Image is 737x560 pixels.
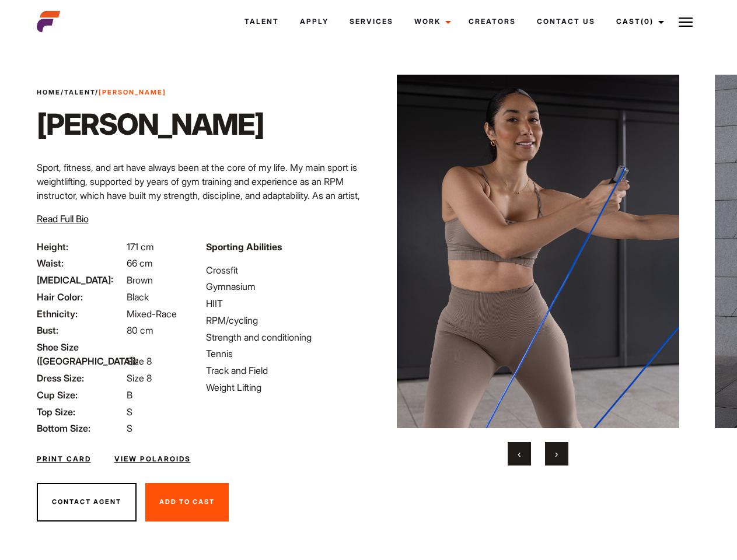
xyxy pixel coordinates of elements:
li: Track and Field [206,363,361,377]
li: Crossfit [206,263,361,277]
span: Waist: [37,256,124,270]
a: Apply [289,6,339,37]
span: Shoe Size ([GEOGRAPHIC_DATA]): [37,340,124,368]
a: Talent [234,6,289,37]
span: (0) [641,17,654,26]
span: Brown [127,274,153,286]
a: Talent [64,88,95,96]
span: B [127,389,132,401]
span: Bust: [37,323,124,337]
span: S [127,406,132,418]
a: Home [37,88,61,96]
a: Contact Us [526,6,606,37]
span: Mixed-Race [127,308,177,320]
a: View Polaroids [114,454,191,464]
img: cropped-aefm-brand-fav-22-square.png [37,10,60,33]
span: Ethnicity: [37,307,124,321]
li: Weight Lifting [206,380,361,394]
span: S [127,422,132,434]
span: Top Size: [37,405,124,419]
p: Sport, fitness, and art have always been at the core of my life. My main sport is weightlifting, ... [37,160,362,230]
li: RPM/cycling [206,313,361,327]
li: Tennis [206,346,361,360]
button: Read Full Bio [37,212,89,226]
li: HIIT [206,296,361,310]
span: Size 8 [127,372,152,384]
span: Hair Color: [37,290,124,304]
span: Cup Size: [37,388,124,402]
img: Burger icon [679,15,693,29]
span: Bottom Size: [37,421,124,435]
span: Previous [518,448,521,460]
span: Black [127,291,149,303]
span: Dress Size: [37,371,124,385]
li: Gymnasium [206,279,361,293]
span: 171 cm [127,241,154,253]
span: 80 cm [127,324,153,336]
button: Contact Agent [37,483,137,521]
a: Work [404,6,458,37]
a: Print Card [37,454,91,464]
li: Strength and conditioning [206,330,361,344]
span: / / [37,87,166,97]
span: Add To Cast [159,498,215,506]
h1: [PERSON_NAME] [37,107,264,142]
a: Creators [458,6,526,37]
span: 66 cm [127,257,153,269]
a: Services [339,6,404,37]
span: Size 8 [127,355,152,367]
span: [MEDICAL_DATA]: [37,273,124,287]
strong: Sporting Abilities [206,241,282,253]
span: Height: [37,240,124,254]
strong: [PERSON_NAME] [99,88,166,96]
button: Add To Cast [145,483,229,521]
span: Read Full Bio [37,213,89,225]
a: Cast(0) [606,6,671,37]
span: Next [555,448,558,460]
